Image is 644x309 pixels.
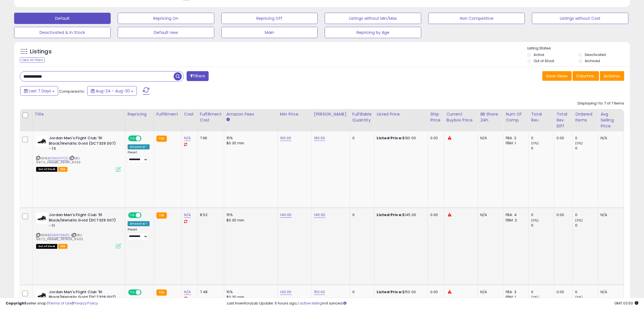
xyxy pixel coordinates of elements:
button: Aug-24 - Aug-30 [87,86,137,96]
label: Active [534,52,544,57]
button: Repricing by Age [325,27,421,38]
div: 15% [226,290,273,295]
div: Total Rev. [531,111,552,123]
span: ON [129,213,136,218]
div: 0.00 [556,136,568,141]
span: All listings that are currently out of stock and unavailable for purchase on Amazon [36,244,57,249]
div: 0 [352,212,370,217]
div: Amazon AI * [128,144,150,149]
img: 31Sa3yZfxTL._SL40_.jpg [36,290,47,301]
div: FBM: 1 [506,141,524,146]
button: Columns [573,71,599,81]
div: 0 [575,146,598,151]
div: $0.30 min [226,141,273,146]
span: OFF [141,136,150,141]
b: Jordan Men's Flight Club '91 Black/Metallic Gold (DC7329 007) - 9 [49,290,117,307]
h5: Listings [30,48,52,56]
strong: Copyright [6,301,26,306]
div: FBA: 2 [506,136,524,141]
div: Fulfillment Cost [200,111,222,123]
div: Current Buybox Price [446,111,475,123]
a: 160.00 [280,135,291,141]
button: Save View [542,71,572,81]
div: 0 [352,136,370,141]
div: 0 [531,212,554,217]
a: Terms of Use [48,301,72,306]
div: N/A [480,212,499,217]
div: Clear All Filters [20,57,45,63]
div: 0 [352,290,370,295]
small: (0%) [531,218,539,223]
a: 150.00 [314,289,325,295]
button: Listings without Cost [532,13,628,24]
span: FBA [58,244,68,249]
div: Num of Comp. [506,111,526,123]
label: Deactivated [585,52,606,57]
img: 31Sa3yZfxTL._SL40_.jpg [36,212,47,224]
b: Listed Price: [377,212,402,217]
small: FBA [156,212,167,219]
div: Preset: [128,228,150,240]
span: Columns [576,73,594,79]
div: N/A [601,290,619,295]
div: 0 [531,146,554,151]
div: Fulfillment [156,111,179,117]
button: Non Competitive [428,13,525,24]
div: Repricing [128,111,152,117]
div: 7.96 [200,136,220,141]
small: (0%) [531,141,539,145]
button: Repricing Off [221,13,318,24]
b: Jordan Men's Flight Club '91 Black/Metallic Gold (DC7329 007) - 11 [49,212,117,230]
small: Amazon Fees. [226,117,230,122]
p: Listing States: [527,46,630,51]
div: Amazon AI * [128,221,150,226]
div: $150.00 [377,290,423,295]
span: | SKU: 69.72_Hibbett_399111_6023 [36,156,80,164]
div: Last InventoryLab Update: 5 hours ago, not synced. [227,301,638,306]
button: Repricing On [118,13,214,24]
div: 0 [575,136,598,141]
label: Archived [585,58,600,63]
div: Amazon Fees [226,111,275,117]
a: 145.00 [314,212,326,218]
div: 0.00 [430,290,440,295]
button: Main [221,27,318,38]
div: N/A [480,136,499,141]
small: (0%) [575,141,583,145]
span: Aug-24 - Aug-30 [96,88,130,94]
a: B0DMKYNMZC [48,233,70,238]
button: Default new [118,27,214,38]
span: OFF [141,213,150,218]
a: 190.00 [314,135,325,141]
div: 0 [575,290,598,295]
div: 0.00 [556,290,568,295]
a: Privacy Policy [73,301,98,306]
a: 140.00 [280,212,292,218]
div: N/A [480,290,499,295]
button: Default [14,13,111,24]
div: 0 [575,212,598,217]
div: 0 [531,223,554,228]
span: Last 7 Days [29,88,51,94]
div: 8.52 [200,212,220,217]
span: 2025-09-7 03:50 GMT [614,301,638,306]
small: FBA [156,136,167,142]
div: 0.00 [430,136,440,141]
div: 15% [226,136,273,141]
div: BB Share 24h. [480,111,501,123]
span: All listings that are currently out of stock and unavailable for purchase on Amazon [36,167,57,172]
div: 15% [226,212,273,217]
div: 0.00 [556,212,568,217]
a: 140.00 [280,289,292,295]
div: Cost [184,111,195,117]
b: Listed Price: [377,289,402,295]
div: FBA: 3 [506,290,524,295]
button: Deactivated & In Stock [14,27,111,38]
div: seller snap | | [6,301,98,306]
div: FBA: 4 [506,212,524,217]
span: FBA [58,167,68,172]
small: FBA [156,290,167,296]
div: $0.30 min [226,218,273,223]
div: Ship Price [430,111,442,123]
div: ASIN: [36,212,121,248]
